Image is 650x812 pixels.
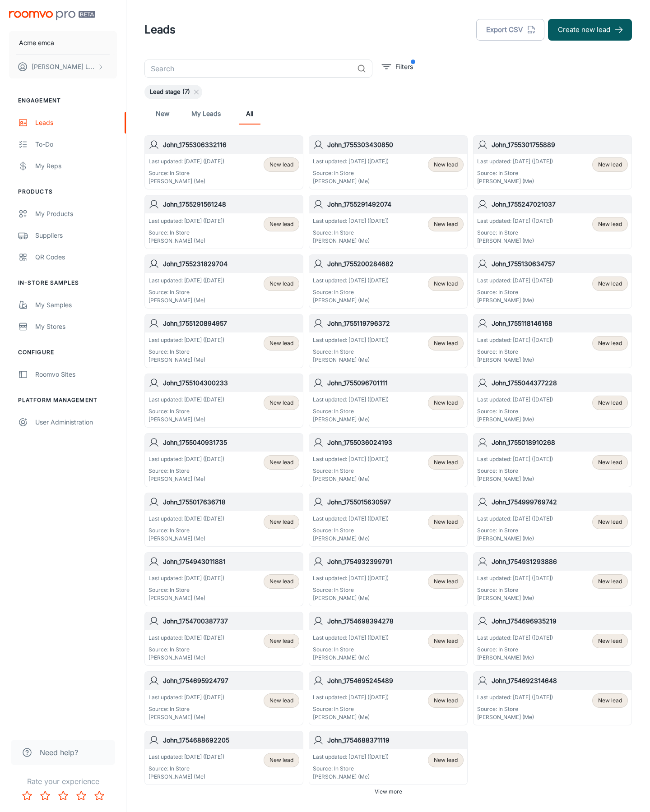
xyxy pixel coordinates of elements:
[313,526,389,535] p: Source: In Store
[90,787,108,805] button: Rate 5 star
[35,369,117,379] div: Roomvo Sites
[598,518,622,526] span: New lead
[269,577,293,586] span: New lead
[309,314,468,368] a: John_1755119796372Last updated: [DATE] ([DATE])Source: In Store[PERSON_NAME] (Me)New lead
[149,773,224,781] p: [PERSON_NAME] (Me)
[492,259,628,269] h6: John_1755130634757
[313,288,389,296] p: Source: In Store
[35,300,117,310] div: My Samples
[269,220,293,228] span: New lead
[492,557,628,567] h6: John_1754931293886
[149,169,224,177] p: Source: In Store
[327,140,464,150] h6: John_1755303430850
[163,497,299,507] h6: John_1755017636718
[327,378,464,388] h6: John_1755096701111
[313,773,389,781] p: [PERSON_NAME] (Me)
[163,735,299,745] h6: John_1754688692205
[149,288,224,296] p: Source: In Store
[163,140,299,150] h6: John_1755306332116
[327,557,464,567] h6: John_1754932399791
[477,407,553,415] p: Source: In Store
[477,288,553,296] p: Source: In Store
[434,161,458,169] span: New lead
[492,676,628,686] h6: John_1754692314648
[473,552,632,606] a: John_1754931293886Last updated: [DATE] ([DATE])Source: In Store[PERSON_NAME] (Me)New lead
[598,220,622,228] span: New lead
[473,374,632,428] a: John_1755044377228Last updated: [DATE] ([DATE])Source: In Store[PERSON_NAME] (Me)New lead
[35,252,117,262] div: QR Codes
[149,467,224,475] p: Source: In Store
[477,157,553,166] p: Last updated: [DATE] ([DATE])
[476,19,544,41] button: Export CSV
[313,277,389,285] p: Last updated: [DATE] ([DATE])
[492,497,628,507] h6: John_1754999769742
[9,11,95,20] img: Roomvo PRO Beta
[149,396,224,404] p: Last updated: [DATE] ([DATE])
[434,697,458,705] span: New lead
[239,103,260,125] a: All
[327,318,464,328] h6: John_1755119796372
[477,356,553,364] p: [PERSON_NAME] (Me)
[149,356,224,364] p: [PERSON_NAME] (Me)
[313,467,389,475] p: Source: In Store
[149,574,224,582] p: Last updated: [DATE] ([DATE])
[477,277,553,285] p: Last updated: [DATE] ([DATE])
[309,195,468,249] a: John_1755291492074Last updated: [DATE] ([DATE])Source: In Store[PERSON_NAME] (Me)New lead
[327,676,464,686] h6: John_1754695245489
[477,515,553,523] p: Last updated: [DATE] ([DATE])
[477,475,553,483] p: [PERSON_NAME] (Me)
[313,229,389,237] p: Source: In Store
[163,557,299,567] h6: John_1754943011881
[492,378,628,388] h6: John_1755044377228
[144,552,303,606] a: John_1754943011881Last updated: [DATE] ([DATE])Source: In Store[PERSON_NAME] (Me)New lead
[149,277,224,285] p: Last updated: [DATE] ([DATE])
[35,139,117,149] div: To-do
[163,438,299,448] h6: John_1755040931735
[313,693,389,701] p: Last updated: [DATE] ([DATE])
[327,438,464,448] h6: John_1755036024193
[149,217,224,225] p: Last updated: [DATE] ([DATE])
[477,177,553,185] p: [PERSON_NAME] (Me)
[434,756,458,764] span: New lead
[473,612,632,666] a: John_1754696935219Last updated: [DATE] ([DATE])Source: In Store[PERSON_NAME] (Me)New lead
[313,574,389,582] p: Last updated: [DATE] ([DATE])
[144,374,303,428] a: John_1755104300233Last updated: [DATE] ([DATE])Source: In Store[PERSON_NAME] (Me)New lead
[35,118,117,128] div: Leads
[144,493,303,547] a: John_1755017636718Last updated: [DATE] ([DATE])Source: In Store[PERSON_NAME] (Me)New lead
[32,62,95,72] p: [PERSON_NAME] Leaptools
[19,38,54,48] p: Acme emca
[327,259,464,269] h6: John_1755200284682
[269,518,293,526] span: New lead
[163,318,299,328] h6: John_1755120894957
[149,229,224,237] p: Source: In Store
[309,493,468,547] a: John_1755015630597Last updated: [DATE] ([DATE])Source: In Store[PERSON_NAME] (Me)New lead
[144,671,303,725] a: John_1754695924797Last updated: [DATE] ([DATE])Source: In Store[PERSON_NAME] (Me)New lead
[9,55,117,78] button: [PERSON_NAME] Leaptools
[313,217,389,225] p: Last updated: [DATE] ([DATE])
[309,612,468,666] a: John_1754698394278Last updated: [DATE] ([DATE])Source: In Store[PERSON_NAME] (Me)New lead
[269,339,293,347] span: New lead
[473,671,632,725] a: John_1754692314648Last updated: [DATE] ([DATE])Source: In Store[PERSON_NAME] (Me)New lead
[163,378,299,388] h6: John_1755104300233
[434,637,458,645] span: New lead
[149,634,224,642] p: Last updated: [DATE] ([DATE])
[477,455,553,463] p: Last updated: [DATE] ([DATE])
[191,103,221,125] a: My Leads
[313,169,389,177] p: Source: In Store
[598,577,622,586] span: New lead
[477,415,553,424] p: [PERSON_NAME] (Me)
[477,594,553,602] p: [PERSON_NAME] (Me)
[313,455,389,463] p: Last updated: [DATE] ([DATE])
[434,458,458,466] span: New lead
[380,60,415,74] button: filter
[163,259,299,269] h6: John_1755231829704
[313,515,389,523] p: Last updated: [DATE] ([DATE])
[7,776,119,787] p: Rate your experience
[149,765,224,773] p: Source: In Store
[313,407,389,415] p: Source: In Store
[149,646,224,654] p: Source: In Store
[144,85,202,99] div: Lead stage (7)
[313,634,389,642] p: Last updated: [DATE] ([DATE])
[473,493,632,547] a: John_1754999769742Last updated: [DATE] ([DATE])Source: In Store[PERSON_NAME] (Me)New lead
[144,60,353,78] input: Search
